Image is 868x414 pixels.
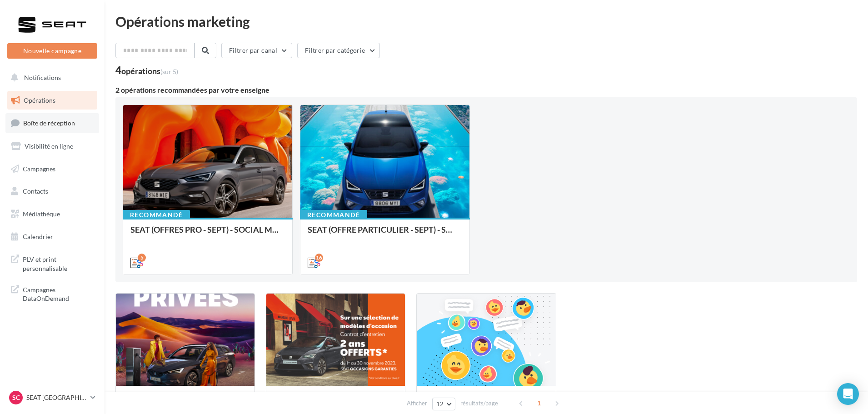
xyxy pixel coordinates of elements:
span: (sur 5) [160,68,178,75]
span: 12 [436,400,444,408]
a: PLV et print personnalisable [5,249,99,276]
button: Filtrer par canal [221,43,292,58]
button: 12 [432,398,455,410]
div: 16 [315,254,323,262]
a: Boîte de réception [5,113,99,133]
span: PLV et print personnalisable [23,253,94,273]
div: 4 [115,65,178,75]
span: Visibilité en ligne [25,142,73,150]
a: Contacts [5,182,99,201]
a: Campagnes [5,160,99,179]
div: Open Intercom Messenger [837,383,859,405]
a: Visibilité en ligne [5,137,99,156]
span: Campagnes DataOnDemand [23,284,94,303]
a: SC SEAT [GEOGRAPHIC_DATA] [7,389,97,406]
div: Opérations marketing [115,15,857,28]
p: SEAT [GEOGRAPHIC_DATA] [26,393,87,402]
div: 2 opérations recommandées par votre enseigne [115,86,857,94]
a: Campagnes DataOnDemand [5,280,99,307]
div: Recommandé [300,210,367,220]
div: opérations [121,67,178,75]
span: Contacts [23,187,48,195]
span: Opérations [24,96,55,104]
button: Filtrer par catégorie [297,43,380,58]
div: Recommandé [123,210,190,220]
div: 5 [138,254,146,262]
span: SC [12,393,20,402]
span: Calendrier [23,233,53,240]
a: Médiathèque [5,205,99,224]
div: SEAT (OFFRE PARTICULIER - SEPT) - SOCIAL MEDIA [308,225,462,243]
span: Afficher [407,399,427,408]
button: Notifications [5,68,95,87]
span: Campagnes [23,165,55,172]
span: Médiathèque [23,210,60,218]
a: Calendrier [5,227,99,246]
button: Nouvelle campagne [7,43,97,59]
span: Boîte de réception [23,119,75,127]
span: 1 [532,396,546,410]
div: SEAT (OFFRES PRO - SEPT) - SOCIAL MEDIA [130,225,285,243]
span: Notifications [24,74,61,81]
a: Opérations [5,91,99,110]
span: résultats/page [460,399,498,408]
